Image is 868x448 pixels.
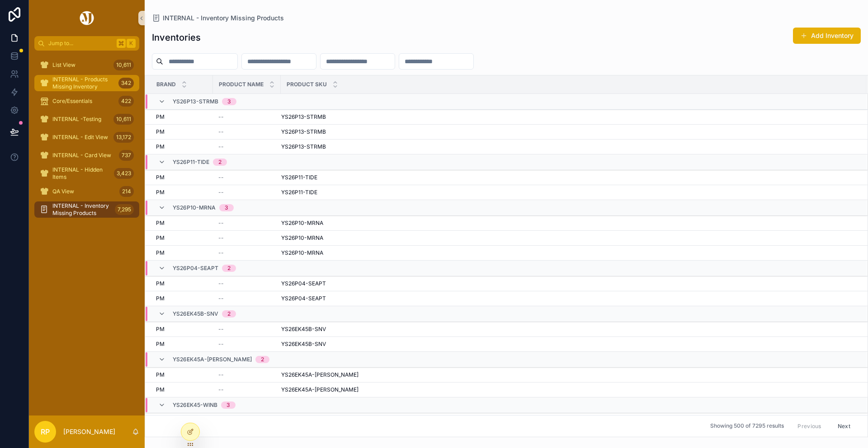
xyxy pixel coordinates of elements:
a: PM [156,249,208,257]
span: -- [218,386,224,393]
div: 342 [118,78,134,89]
span: YS26P13-STRMB [281,143,326,150]
a: Core/Essentials422 [34,93,139,109]
a: -- [218,128,275,135]
div: scrollable content [29,51,145,229]
a: YS26EK45A-[PERSON_NAME] [281,386,856,393]
span: YS26EK45A-[PERSON_NAME] [281,386,359,393]
a: YS26P13-STRMB [281,143,856,150]
a: INTERNAL -Testing10,611 [34,111,139,127]
span: -- [218,295,224,302]
a: PM [156,219,208,227]
div: 3,423 [114,168,134,179]
div: 7,295 [115,204,134,215]
a: -- [218,371,275,378]
span: YS26EK45A-[PERSON_NAME] [173,356,252,363]
span: YS26EK45B-SNV [281,341,326,348]
span: PM [156,219,165,227]
span: Product Name [219,81,264,88]
a: INTERNAL - Inventory Missing Products [152,14,284,23]
span: INTERNAL - Products Missing Inventory [52,76,115,90]
a: PM [156,189,208,196]
span: PM [156,371,165,378]
a: PM [156,386,208,393]
span: INTERNAL -Testing [52,116,101,123]
span: YS26P10-MRNA [281,234,323,242]
div: 2 [261,356,264,363]
a: YS26P13-STRMB [281,128,856,135]
a: -- [218,234,275,242]
img: App logo [78,11,95,25]
span: PM [156,189,165,196]
span: -- [218,219,224,227]
a: QA View214 [34,183,139,200]
div: 2 [227,265,231,272]
span: Core/Essentials [52,98,92,105]
span: PM [156,174,165,181]
div: 3 [225,204,228,211]
span: Showing 500 of 7295 results [710,423,784,430]
span: PM [156,341,165,348]
a: -- [218,189,275,196]
button: Jump to...K [34,36,139,51]
span: -- [218,174,224,181]
span: -- [218,326,224,333]
a: -- [218,174,275,181]
span: YS26P10-MRNA [281,249,323,257]
a: INTERNAL - Edit View13,172 [34,129,139,145]
span: YS26P13-STRMB [173,98,218,105]
a: INTERNAL - Products Missing Inventory342 [34,75,139,91]
a: YS26EK45A-[PERSON_NAME] [281,371,856,378]
span: YS26P10-MRNA [281,219,323,227]
span: Brand [156,81,176,88]
span: PM [156,280,165,287]
span: -- [218,113,224,121]
a: YS26EK45B-SNV [281,326,856,333]
a: -- [218,386,275,393]
span: -- [218,143,224,150]
div: 422 [118,96,134,107]
div: 10,611 [113,114,134,125]
a: YS26EK45B-SNV [281,341,856,348]
div: 3 [226,401,230,409]
span: PM [156,143,165,150]
span: -- [218,371,224,378]
div: 13,172 [113,132,134,143]
a: -- [218,280,275,287]
span: Product SKU [287,81,327,88]
a: -- [218,295,275,302]
button: Add Inventory [793,28,861,44]
a: YS26P10-MRNA [281,219,856,227]
span: -- [218,249,224,257]
div: 737 [119,150,134,161]
div: 2 [227,310,231,317]
a: PM [156,341,208,348]
div: 214 [119,186,134,197]
span: -- [218,189,224,196]
span: YS26P04-SEAPT [281,295,326,302]
span: YS26P13-STRMB [281,128,326,135]
span: YS26P11-TIDE [281,174,317,181]
span: -- [218,128,224,135]
a: YS26P04-SEAPT [281,280,856,287]
span: YS26EK45-WINB [173,401,217,409]
a: PM [156,371,208,378]
button: Next [831,419,857,433]
span: YS26P04-SEAPT [281,280,326,287]
a: YS26P04-SEAPT [281,295,856,302]
a: PM [156,234,208,242]
a: List View10,611 [34,57,139,73]
a: PM [156,128,208,135]
a: INTERNAL - Hidden Items3,423 [34,165,139,182]
span: YS26EK45B-SNV [173,310,218,317]
span: PM [156,249,165,257]
a: YS26P10-MRNA [281,234,856,242]
a: YS26P11-TIDE [281,189,856,196]
span: INTERNAL - Card View [52,152,111,159]
span: YS26P11-TIDE [281,189,317,196]
span: INTERNAL - Inventory Missing Products [163,14,284,23]
span: -- [218,341,224,348]
a: -- [218,249,275,257]
span: QA View [52,188,74,195]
